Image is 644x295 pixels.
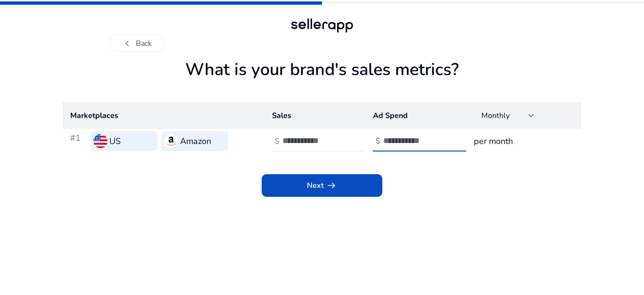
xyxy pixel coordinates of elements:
[110,35,164,52] button: chevron_leftBack
[70,131,87,151] h3: #1
[122,38,133,49] span: chevron_left
[376,137,380,146] h4: $
[264,102,365,129] th: Sales
[180,135,211,148] h3: Amazon
[326,180,337,191] span: arrow_right_alt
[365,102,466,129] th: Ad Spend
[481,110,510,121] span: Monthly
[93,134,107,148] img: us.svg
[109,135,121,148] h3: US
[63,102,264,129] th: Marketplaces
[275,137,280,146] h4: $
[474,135,574,148] h3: per month
[307,180,337,191] span: Next
[63,59,581,102] h1: What is your brand's sales metrics?
[262,174,382,197] button: Nextarrow_right_alt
